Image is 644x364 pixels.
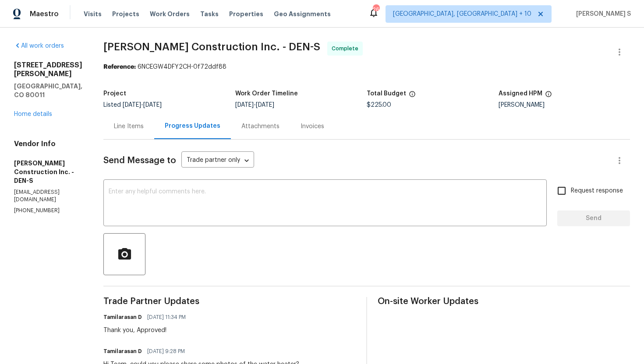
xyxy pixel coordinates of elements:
[165,122,220,130] div: Progress Updates
[367,91,406,97] h5: Total Budget
[123,102,162,108] span: -
[235,102,274,108] span: -
[274,10,331,18] span: Geo Assignments
[229,10,263,18] span: Properties
[301,122,324,131] div: Invoices
[235,102,254,108] span: [DATE]
[409,91,416,102] span: The total cost of line items that have been proposed by Opendoor. This sum includes line items th...
[147,313,186,322] span: [DATE] 11:34 PM
[256,102,274,108] span: [DATE]
[14,207,82,214] p: [PHONE_NUMBER]
[181,154,254,168] div: Trade partner only
[378,297,630,306] span: On-site Worker Updates
[103,102,162,108] span: Listed
[367,102,391,108] span: $225.00
[14,82,82,99] h5: [GEOGRAPHIC_DATA], CO 80011
[103,156,176,165] span: Send Message to
[112,10,139,18] span: Projects
[14,189,82,203] p: [EMAIL_ADDRESS][DOMAIN_NAME]
[14,43,64,49] a: All work orders
[30,10,59,18] span: Maestro
[14,61,82,78] h2: [STREET_ADDRESS][PERSON_NAME]
[573,10,631,18] span: [PERSON_NAME] S
[499,91,542,97] h5: Assigned HPM
[14,159,82,185] h5: [PERSON_NAME] Construction Inc. - DEN-S
[114,122,144,131] div: Line Items
[499,102,630,108] div: [PERSON_NAME]
[14,140,82,148] h4: Vendor Info
[103,347,142,356] h6: Tamilarasan D
[571,186,623,196] span: Request response
[373,5,379,14] div: 263
[200,11,219,17] span: Tasks
[393,10,531,18] span: [GEOGRAPHIC_DATA], [GEOGRAPHIC_DATA] + 10
[103,63,630,71] div: 6NCEGW4DFY2CH-0f72ddf88
[235,91,298,97] h5: Work Order Timeline
[84,10,102,18] span: Visits
[332,44,362,53] span: Complete
[103,297,356,306] span: Trade Partner Updates
[241,122,280,131] div: Attachments
[545,91,552,102] span: The hpm assigned to this work order.
[147,347,185,356] span: [DATE] 9:28 PM
[143,102,162,108] span: [DATE]
[103,42,320,52] span: [PERSON_NAME] Construction Inc. - DEN-S
[103,326,191,335] div: Thank you, Approved!
[123,102,141,108] span: [DATE]
[14,111,52,117] a: Home details
[150,10,190,18] span: Work Orders
[103,313,142,322] h6: Tamilarasan D
[103,91,126,97] h5: Project
[103,64,136,70] b: Reference:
